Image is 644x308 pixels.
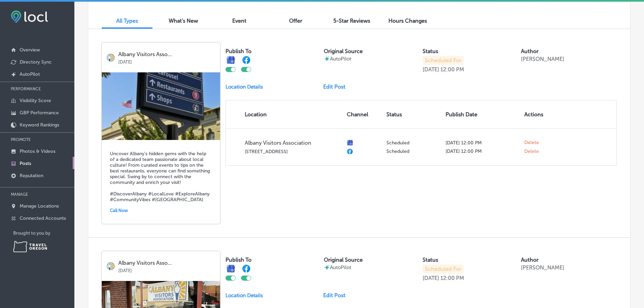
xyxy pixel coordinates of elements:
p: [DATE] [423,275,439,281]
p: [STREET_ADDRESS] [245,149,341,155]
p: Scheduled [386,148,440,154]
p: Posts [20,161,31,166]
p: Reputation [20,173,43,179]
th: Location [226,100,344,128]
label: Status [423,257,438,263]
p: GBP Performance [20,110,59,116]
p: [DATE] [118,266,215,273]
h5: Uncover Albany's hidden gems with the help of a dedicated team passionate about local culture! Fr... [110,151,212,203]
p: Scheduled [386,140,440,146]
p: Keyword Rankings [20,122,59,128]
p: Albany Visitors Asso... [118,260,215,266]
label: Original Source [324,48,363,54]
th: Channel [344,100,384,128]
p: Location Details [225,84,263,90]
p: AutoPilot [330,264,351,270]
p: [DATE] 12:00 PM [446,140,519,146]
p: AutoPilot [20,71,40,77]
p: Brought to you by [13,231,74,236]
p: 12:00 PM [440,275,464,281]
th: Publish Date [443,100,522,128]
span: Offer [289,18,302,24]
p: Overview [20,47,40,53]
p: [PERSON_NAME] [521,264,564,271]
p: Photos & Videos [20,148,55,154]
p: [DATE] 12:00 PM [446,148,519,154]
p: Visibility Score [20,98,51,103]
p: Directory Sync [20,59,52,65]
p: [PERSON_NAME] [521,56,564,62]
p: Albany Visitors Association [245,140,341,146]
span: Delete [524,140,539,146]
a: Edit Post [323,84,351,90]
span: Event [232,18,246,24]
img: logo [106,53,115,62]
img: fda3e92497d09a02dc62c9cd864e3231.png [11,10,48,23]
img: logo [106,262,115,270]
span: What's New [169,18,198,24]
img: autopilot-icon [324,264,330,270]
p: Connected Accounts [20,215,66,221]
p: AutoPilot [330,56,351,62]
p: 12:00 PM [440,66,464,73]
span: Delete [524,148,539,155]
p: Location Details [225,292,263,299]
th: Actions [522,100,553,128]
span: All Types [116,18,138,24]
p: Scheduled For [423,56,464,65]
label: Publish To [225,48,252,54]
span: Hours Changes [388,18,427,24]
label: Author [521,48,539,54]
p: [DATE] [118,57,215,65]
label: Publish To [225,257,252,263]
img: autopilot-icon [324,56,330,62]
p: Albany Visitors Asso... [118,51,215,57]
label: Author [521,257,539,263]
p: Scheduled For [423,264,464,274]
p: Manage Locations [20,203,59,209]
label: Original Source [324,257,363,263]
span: 5-Star Reviews [333,18,370,24]
img: Travel Oregon [13,241,47,252]
th: Status [384,100,443,128]
img: 17474185807884c640-adb5-4baf-96a1-b687e9f67a22_47435569501_d2d274d33f_k.jpg [102,72,220,140]
p: [DATE] [423,66,439,73]
a: Edit Post [323,292,351,299]
label: Status [423,48,438,54]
